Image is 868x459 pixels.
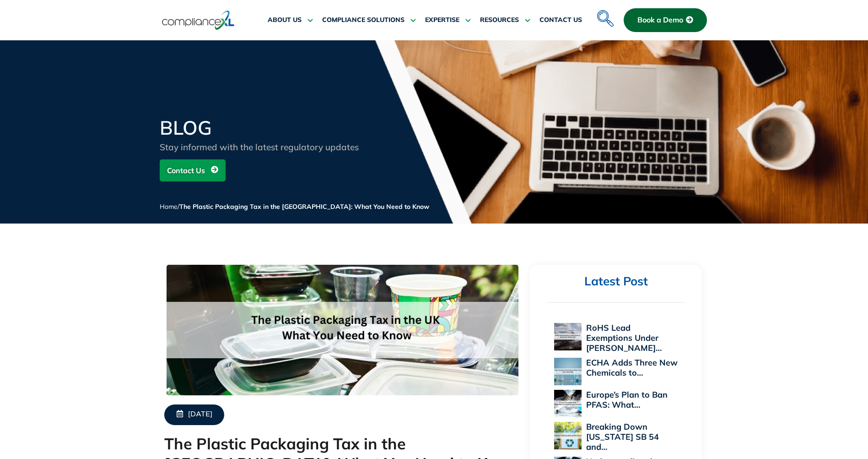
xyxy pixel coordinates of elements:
a: Contact Us [160,159,226,181]
img: The Plastic Packaging Tax in the UK What You Need to Know [167,265,518,395]
a: Book a Demo [624,8,707,32]
a: Home [160,202,178,211]
span: EXPERTISE [425,16,459,24]
a: RESOURCES [480,9,530,31]
h2: Latest Post [547,274,685,289]
img: logo-one.svg [162,10,235,31]
a: RoHS Lead Exemptions Under [PERSON_NAME]… [586,322,662,353]
a: CONTACT US [539,9,582,31]
a: [DATE] [164,404,224,425]
a: Breaking Down [US_STATE] SB 54 and… [586,421,659,452]
img: ECHA Adds Three New Chemicals to REACH Candidate List in June 2025 [554,358,582,385]
img: Europe’s Plan to Ban PFAS: What It Means for Industry and Consumers [554,390,582,417]
span: / [160,202,429,211]
img: Breaking Down California SB 54 and the EPR Mandate [554,422,582,449]
span: Stay informed with the latest regulatory updates [160,142,359,153]
span: RESOURCES [480,16,519,24]
span: COMPLIANCE SOLUTIONS [322,16,404,24]
a: ABOUT US [268,9,313,31]
a: ECHA Adds Three New Chemicals to… [586,357,678,378]
a: navsearch-button [595,5,613,23]
span: Book a Demo [637,16,683,24]
h2: BLOG [160,118,379,137]
span: CONTACT US [539,16,582,24]
span: The Plastic Packaging Tax in the [GEOGRAPHIC_DATA]: What You Need to Know [179,202,429,211]
span: Contact Us [167,162,205,179]
a: COMPLIANCE SOLUTIONS [322,9,416,31]
img: RoHS Lead Exemptions Under Annex III A Guide for 2025 to 2027 [554,323,582,350]
a: EXPERTISE [425,9,471,31]
a: Europe’s Plan to Ban PFAS: What… [586,389,668,410]
span: ABOUT US [268,16,302,24]
span: [DATE] [188,410,212,420]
